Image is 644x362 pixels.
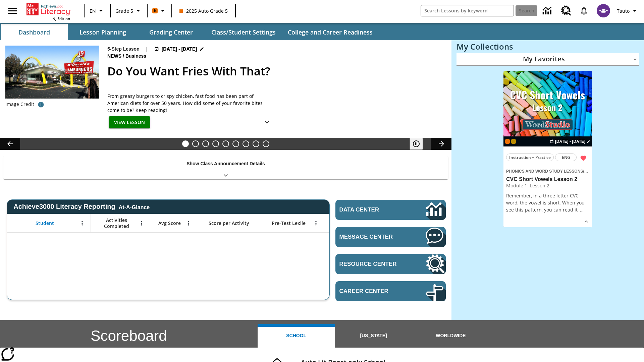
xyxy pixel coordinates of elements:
a: Message Center [335,227,446,247]
div: Show Class Announcement Details [3,156,448,179]
h2: Do You Want Fries With That? [107,63,443,80]
p: Remember, in a three letter CVC word, the vowel is short. When you see this pattern, you can read... [506,192,589,213]
button: Open side menu [3,1,22,21]
button: Pause [410,138,423,150]
button: View Lesson [109,116,150,129]
span: Tauto [617,7,630,14]
div: Home [26,2,70,21]
span: B [154,6,157,15]
span: Grade 5 [115,7,133,14]
span: / [583,168,588,174]
a: Data Center [539,2,557,20]
span: / [123,53,124,59]
span: Student [36,220,54,226]
span: Resource Center [339,261,406,267]
button: Language: EN, Select a language [87,5,108,17]
span: 2025 Auto Grade 5 [179,7,228,14]
a: Data Center [335,200,446,220]
button: School [258,324,335,348]
button: Remove from Favorites [577,152,589,164]
button: [US_STATE] [335,324,412,348]
span: NJ Edition [52,16,70,21]
img: One of the first McDonald's stores, with the iconic red sign and golden arches. [5,46,99,99]
button: Slide 4 What's the Big Idea? [212,140,219,147]
div: New 2025 class [511,139,516,144]
a: Resource Center, Will open in new tab [335,254,446,274]
span: ENG [562,154,570,161]
span: Message Center [339,234,406,240]
button: Slide 3 Cars of the Future? [202,140,209,147]
div: Current Class [505,139,510,144]
button: Slide 6 Pre-release lesson [232,140,239,147]
h3: CVC Short Vowels Lesson 2 [506,176,589,183]
span: Data Center [339,206,403,213]
a: Home [26,3,70,16]
button: Profile/Settings [614,5,641,17]
span: | [145,46,148,53]
button: Open Menu [137,218,147,228]
a: Career Center [335,281,446,301]
span: Score per Activity [209,220,249,226]
button: Worldwide [412,324,489,348]
button: Slide 8 Making a Difference for the Planet [253,140,259,147]
button: Slide 9 Sleepless in the Animal Kingdom [263,140,269,147]
button: ENG [555,154,577,161]
button: Grading Center [138,24,205,40]
button: Dashboard [1,24,68,40]
a: Notifications [575,2,593,19]
button: Instruction + Practice [506,154,554,161]
button: Class/Student Settings [206,24,281,40]
div: At-A-Glance [119,203,150,210]
span: Business [125,53,148,60]
span: Career Center [339,288,406,295]
div: From greasy burgers to crispy chicken, fast food has been part of American diets for over 50 year... [107,93,275,114]
span: Pre-Test Lexile [272,220,306,226]
button: Boost Class color is orange. Change class color [150,5,169,17]
span: [DATE] - [DATE] [555,138,585,144]
button: Grade: Grade 5, Select a grade [113,5,145,17]
span: Phonics and Word Study Lessons [506,169,583,174]
button: Select a new avatar [593,2,614,19]
span: Activities Completed [94,217,139,229]
span: Topic: Phonics and Word Study Lessons/CVC Short Vowels [506,167,589,175]
span: [DATE] - [DATE] [162,46,197,53]
button: Open Menu [77,218,87,228]
span: Avg Score [158,220,181,226]
span: Achieve3000 Literacy Reporting [13,203,150,210]
p: 5-Step Lesson [107,46,140,53]
button: Slide 5 One Idea, Lots of Hard Work [222,140,229,147]
span: … [580,206,584,213]
button: Lesson carousel, Next [431,138,451,150]
div: My Favorites [457,53,639,66]
button: Slide 1 Do You Want Fries With That? [182,140,189,147]
button: Show Details [260,116,274,129]
button: Show Details [581,217,591,227]
a: Resource Center, Will open in new tab [557,2,575,20]
h3: My Collections [457,42,639,51]
button: Slide 7 Career Lesson [243,140,249,147]
div: Pause [410,138,430,150]
button: Aug 24 - Aug 24 Choose Dates [153,46,206,53]
span: CVC Short Vowels [584,169,619,174]
button: Aug 25 - Aug 25 Choose Dates [548,138,592,144]
input: search field [421,5,514,16]
button: College and Career Readiness [282,24,378,40]
p: Show Class Announcement Details [186,160,265,167]
button: Lesson Planning [69,24,136,40]
span: News [107,53,123,60]
button: Image credit: McClatchy-Tribune/Tribune Content Agency LLC/Alamy Stock Photo [34,99,48,111]
button: Open Menu [311,218,321,228]
span: EN [90,7,96,14]
img: avatar image [597,4,610,17]
button: Slide 2 Taking Movies to the X-Dimension [192,140,199,147]
span: Instruction + Practice [509,154,551,161]
p: Image Credit [5,101,34,108]
button: Open Menu [183,218,194,228]
div: lesson details [503,71,592,228]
